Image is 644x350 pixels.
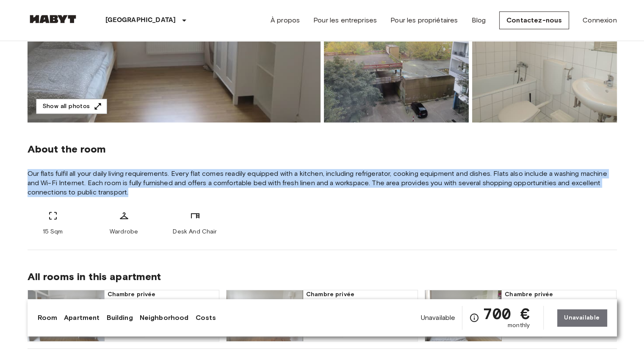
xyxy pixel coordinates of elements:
[472,11,617,122] img: Picture of unit DE-01-106-01M
[499,11,569,29] a: Contactez-nous
[110,228,138,236] span: Wardrobe
[28,270,617,283] span: All rooms in this apartment
[313,15,377,25] a: Pour les entreprises
[36,99,107,114] button: Show all photos
[469,313,479,323] svg: Check cost overview for full price breakdown. Please note that discounts apply to new joiners onl...
[195,313,216,323] a: Costs
[583,15,616,25] a: Connexion
[38,313,58,323] a: Room
[390,15,458,25] a: Pour les propriétaires
[108,290,216,299] span: Chambre privée
[471,15,486,25] a: Blog
[173,228,217,236] span: Desk And Chair
[226,290,418,342] a: Marketing picture of unit DE-01-106-03MPrevious imagePrevious imageChambre privée11 Sqm44th Floor...
[596,330,613,337] p: €675
[316,299,334,306] span: 11 Sqm
[515,299,534,306] span: 10 Sqm
[28,290,219,342] a: Marketing picture of unit DE-01-106-04MPrevious imagePrevious imageChambre privée16 Sqm44th Floor...
[306,290,414,299] span: Chambre privée
[28,290,104,341] img: Marketing picture of unit DE-01-106-04M
[483,306,530,321] span: 700 €
[324,11,469,122] img: Picture of unit DE-01-106-01M
[398,330,415,337] p: €675
[505,290,613,299] span: Chambre privée
[106,313,133,323] a: Building
[118,299,136,306] span: 16 Sqm
[508,321,530,330] span: monthly
[200,330,216,337] p: €715
[425,290,616,342] a: Marketing picture of unit DE-01-106-02MPrevious imagePrevious imageChambre privée10 Sqm44th Floor...
[421,313,456,322] span: Unavailable
[43,228,63,236] span: 15 Sqm
[140,313,189,323] a: Neighborhood
[425,290,501,341] img: Marketing picture of unit DE-01-106-02M
[271,15,300,25] a: À propos
[28,15,78,23] img: Habyt
[64,313,100,323] a: Apartment
[28,169,617,197] span: Our flats fulfil all your daily living requirements. Every flat comes readily equipped with a kit...
[28,143,617,156] span: About the room
[227,290,303,341] img: Marketing picture of unit DE-01-106-03M
[105,15,176,25] p: [GEOGRAPHIC_DATA]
